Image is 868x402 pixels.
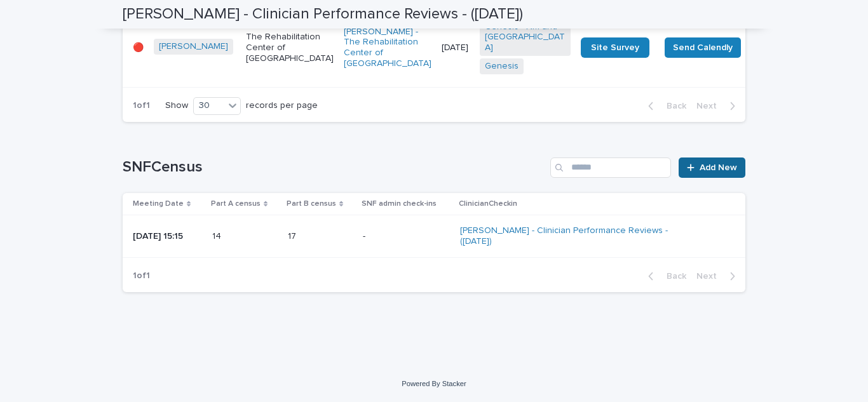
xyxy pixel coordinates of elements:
[123,90,160,121] p: 1 of 1
[696,102,724,111] span: Next
[123,260,160,291] p: 1 of 1
[638,271,691,282] button: Back
[246,32,334,64] p: The Rehabilitation Center of [GEOGRAPHIC_DATA]
[133,231,202,242] p: [DATE] 15:15
[123,215,745,258] tr: [DATE] 15:151414 1717 -[PERSON_NAME] - Clinician Performance Reviews - ([DATE])
[442,43,470,53] p: [DATE]
[459,197,517,211] p: ClinicianCheckin
[288,229,299,242] p: 17
[133,197,184,211] p: Meeting Date
[287,197,336,211] p: Part B census
[211,197,261,211] p: Part A census
[659,102,686,111] span: Back
[123,158,545,177] h1: SNFCensus
[363,231,449,242] p: -
[485,61,519,72] a: Genesis
[591,43,639,52] span: Site Survey
[123,8,836,87] tr: 🔴[PERSON_NAME] The Rehabilitation Center of [GEOGRAPHIC_DATA][PERSON_NAME] - The Rehabilitation C...
[165,100,188,111] p: Show
[460,225,682,247] a: [PERSON_NAME] - Clinician Performance Reviews - ([DATE])
[691,100,745,112] button: Next
[700,163,737,172] span: Add New
[133,43,144,53] p: 🔴
[362,197,437,211] p: SNF admin check-ins
[485,22,566,53] a: Genesis - NM and [GEOGRAPHIC_DATA]
[123,5,523,23] h2: [PERSON_NAME] - Clinician Performance Reviews - ([DATE])
[402,380,466,387] a: Powered By Stacker
[638,100,691,112] button: Back
[159,41,228,52] a: [PERSON_NAME]
[581,37,649,58] a: Site Survey
[246,100,318,111] p: records per page
[194,99,224,112] div: 30
[665,37,741,58] button: Send Calendly
[679,157,745,178] a: Add New
[659,272,686,281] span: Back
[673,41,733,54] span: Send Calendly
[696,272,724,281] span: Next
[212,229,224,242] p: 14
[550,157,671,178] input: Search
[691,271,745,282] button: Next
[344,27,431,69] a: [PERSON_NAME] - The Rehabilitation Center of [GEOGRAPHIC_DATA]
